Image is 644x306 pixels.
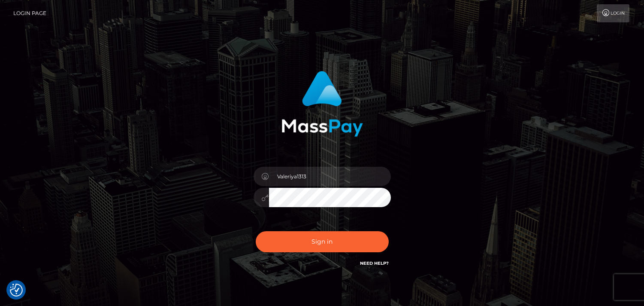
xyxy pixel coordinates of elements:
[360,260,389,266] a: Need Help?
[10,284,23,297] img: Revisit consent button
[13,4,46,22] a: Login Page
[269,167,391,186] input: Username...
[10,284,23,297] button: Consent Preferences
[256,231,389,252] button: Sign in
[281,71,363,137] img: MassPay Login
[597,4,629,22] a: Login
